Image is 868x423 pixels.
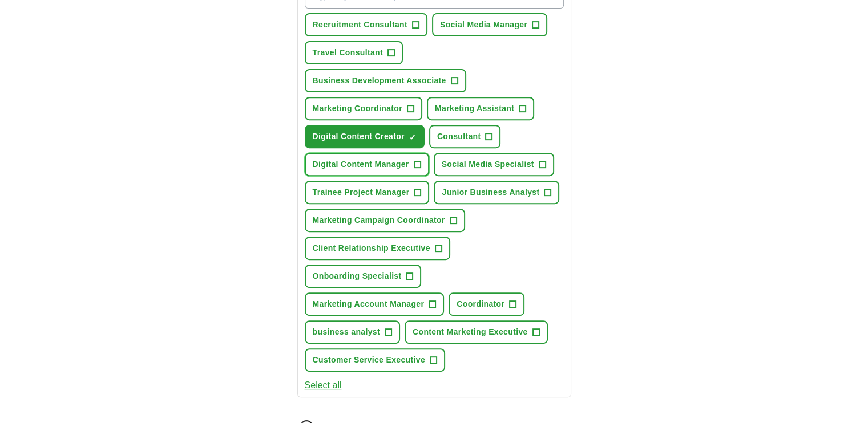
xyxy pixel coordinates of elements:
[449,292,524,316] button: Coordinator
[313,103,402,115] span: Marketing Coordinator
[313,214,445,226] span: Marketing Campaign Coordinator
[434,181,559,204] button: Junior Business Analyst
[427,97,534,120] button: Marketing Assistant
[305,181,430,204] button: Trainee Project Manager
[305,97,422,120] button: Marketing Coordinator
[305,125,425,148] button: Digital Content Creator✓
[434,153,554,176] button: Social Media Specialist
[313,298,425,310] span: Marketing Account Manager
[313,242,430,254] span: Client Relationship Executive
[305,292,445,316] button: Marketing Account Manager
[305,348,445,372] button: Customer Service Executive
[313,131,405,143] span: Digital Content Creator
[442,186,539,198] span: Junior Business Analyst
[313,270,402,282] span: Onboarding Specialist
[409,133,416,142] span: ✓
[313,354,425,366] span: Customer Service Executive
[457,298,504,310] span: Coordinator
[305,41,403,64] button: Travel Consultant
[413,326,528,338] span: Content Marketing Executive
[313,19,407,31] span: Recruitment Consultant
[313,326,380,338] span: business analyst
[429,125,501,148] button: Consultant
[313,75,446,87] span: Business Development Associate
[305,153,429,176] button: Digital Content Manager
[440,19,527,31] span: Social Media Manager
[405,320,548,344] button: Content Marketing Executive
[432,13,547,36] button: Social Media Manager
[437,131,481,143] span: Consultant
[435,103,514,115] span: Marketing Assistant
[313,47,383,59] span: Travel Consultant
[305,320,400,344] button: business analyst
[305,237,450,260] button: Client Relationship Executive
[305,13,427,36] button: Recruitment Consultant
[305,265,422,288] button: Onboarding Specialist
[442,158,534,170] span: Social Media Specialist
[305,209,465,232] button: Marketing Campaign Coordinator
[305,69,466,92] button: Business Development Associate
[313,158,409,170] span: Digital Content Manager
[305,379,342,392] button: Select all
[313,186,410,198] span: Trainee Project Manager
